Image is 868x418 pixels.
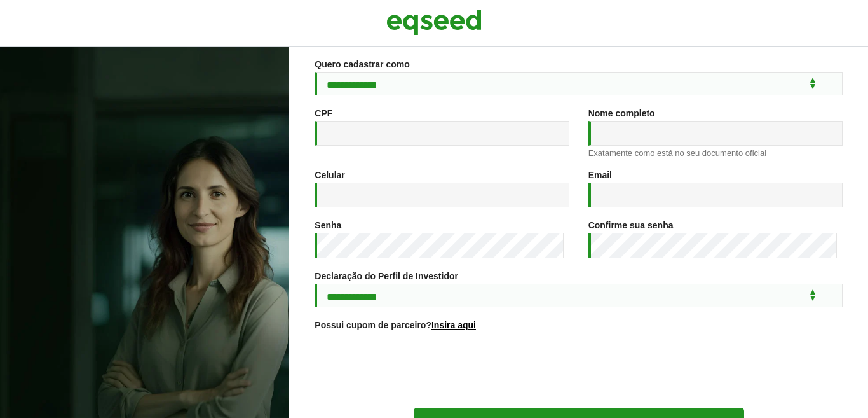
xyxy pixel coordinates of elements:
label: Email [588,171,612,179]
label: Confirme sua senha [588,221,674,230]
label: Senha [315,221,341,230]
label: Possui cupom de parceiro? [315,321,476,330]
label: Nome completo [588,109,655,118]
div: Exatamente como está no seu documento oficial [588,149,843,157]
label: Declaração do Perfil de Investidor [315,272,458,281]
a: Insira aqui [431,321,476,330]
label: Celular [315,171,344,179]
label: CPF [315,109,332,118]
iframe: reCAPTCHA [482,345,675,395]
img: EqSeed Logo [386,6,482,38]
label: Quero cadastrar como [315,60,409,69]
